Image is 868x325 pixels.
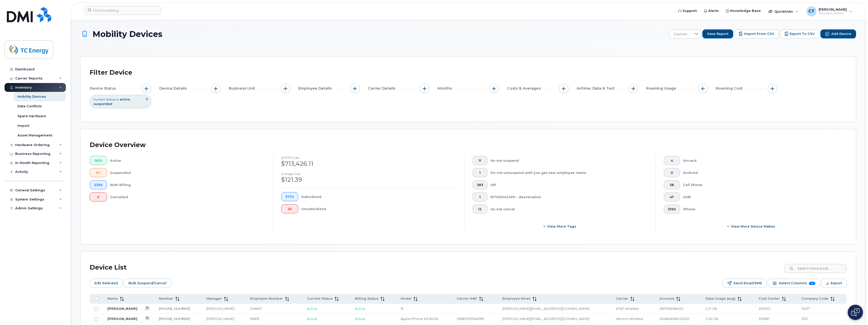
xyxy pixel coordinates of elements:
[759,307,770,311] span: 305372
[780,29,819,38] button: Export to CSV
[93,102,112,106] span: suspended
[95,279,118,287] span: Edit Selected
[159,307,190,311] a: [PHONE_NUMBER]
[90,180,107,189] button: 3396
[301,204,456,213] div: Unsubsidized
[457,317,484,321] span: 356832115744969
[731,224,775,229] span: View More Device Makes
[768,279,820,288] button: Select Columns 14
[683,168,839,177] div: Android
[438,86,454,91] span: Months
[659,296,674,301] span: Account
[664,192,680,201] button: 47
[706,307,717,311] span: 2.31 GB
[401,307,403,311] span: 15
[683,180,839,189] div: Cell Phone
[683,205,839,214] div: iPhone
[90,66,132,79] div: Filter Device
[477,207,483,211] span: 12
[668,171,676,175] span: 0
[784,264,847,273] input: Search Device List ...
[250,307,262,311] span: 206947
[281,159,456,168] div: $713,426.11
[669,30,692,39] span: Devices
[706,296,735,301] span: Data Usage (avg)
[473,222,647,231] button: View more tags
[820,29,856,38] a: Add Device
[507,86,542,91] span: Costs & Averages
[120,97,130,101] span: active
[94,195,103,199] span: 0
[716,86,744,91] span: Roaming Cost
[790,32,815,36] span: Export to CSV
[821,279,847,288] button: Export
[668,183,676,187] span: 58
[668,159,676,163] span: 4
[90,156,107,165] button: 5810
[659,317,689,321] span: 520848286-00001
[206,296,222,301] span: Manager
[368,86,397,91] span: Carrier Details
[659,307,683,311] span: 287295258400
[145,316,150,320] a: View Last Bill
[401,296,411,301] span: Model
[473,180,487,189] button: 383
[473,156,487,165] button: 11
[206,306,241,311] div: [PERSON_NAME]
[831,32,851,36] span: Add Device
[107,296,118,301] span: Name
[110,168,265,177] div: Suspended
[90,192,107,201] button: 0
[759,296,780,301] span: Cost Center
[616,296,628,301] span: Carrier
[733,279,762,287] span: Send Email/SMS
[110,192,265,201] div: Cancelled
[646,86,678,91] span: Roaming Usage
[664,168,680,177] button: 0
[401,317,438,321] span: Apple iPhone XR 64GB
[801,296,828,301] span: Company Code
[502,317,590,321] span: [PERSON_NAME][EMAIL_ADDRESS][DOMAIN_NAME]
[301,192,456,201] div: Subsidized
[355,296,379,301] span: Billing Status
[94,183,103,187] span: 3396
[90,261,127,274] div: Device List
[477,159,483,163] span: 11
[490,168,648,177] div: Do not unsuspend until you get new employee name
[307,317,317,321] span: Active
[110,156,265,165] div: Active
[734,29,779,38] button: Import from CSV
[683,156,839,165] div: Aircard
[707,32,728,36] span: Save Report
[706,317,718,321] span: 3.50 GB
[668,207,676,211] span: 5190
[307,296,333,301] span: Current Status
[128,279,166,287] span: Bulk Suspend/Cancel
[683,192,839,201] div: HUB
[490,180,648,189] div: VIP
[298,86,333,91] span: Employee Details
[664,156,680,165] button: 4
[355,317,365,321] span: Active
[779,279,807,287] span: Select Columns
[281,192,298,201] button: 5774
[90,168,107,177] button: 67
[110,180,265,189] div: With Billing
[477,171,483,175] span: 1
[159,317,190,321] a: [PHONE_NUMBER]
[473,168,487,177] button: 1
[90,86,118,91] span: Device Status
[124,279,171,288] button: Bulk Suspend/Cancel
[668,195,676,199] span: 47
[801,307,810,311] span: 3007
[502,307,590,311] span: [PERSON_NAME][EMAIL_ADDRESS][DOMAIN_NAME]
[664,180,680,189] button: 58
[307,307,317,311] span: Active
[93,97,115,101] span: Current Status
[664,222,839,231] button: View More Device Makes
[473,205,487,214] button: 12
[759,317,770,321] span: 301587
[286,195,294,199] span: 5774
